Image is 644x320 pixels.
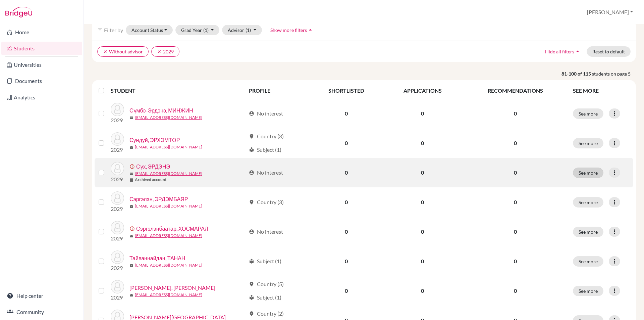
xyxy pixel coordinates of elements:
p: 0 [466,287,565,295]
span: local_library [249,295,254,300]
button: clear2029 [151,46,179,57]
div: Country (5) [249,280,284,288]
td: 0 [309,217,383,246]
p: 2029 [111,264,124,272]
td: 0 [309,187,383,217]
span: mail [129,172,133,176]
a: [EMAIL_ADDRESS][DOMAIN_NAME] [135,292,202,298]
p: 0 [466,139,565,147]
td: 0 [309,99,383,128]
div: No interest [249,109,283,118]
p: 2029 [111,234,124,242]
td: 0 [309,158,383,187]
span: error_outline [129,226,136,231]
a: Сүх, ЭРДЭНЭ [136,163,170,171]
span: mail [129,145,133,149]
button: See more [573,227,603,237]
th: PROFILE [245,83,309,99]
button: See more [573,108,603,119]
th: SEE MORE [569,83,633,99]
td: 0 [309,246,383,276]
span: location_on [249,281,254,287]
span: Show more filters [270,27,307,33]
span: mail [129,116,133,120]
td: 0 [309,276,383,306]
td: 0 [309,128,383,158]
img: Тамир, МИШЭЭЛ [111,280,124,293]
a: [EMAIL_ADDRESS][DOMAIN_NAME] [135,171,202,177]
a: Сундуй, ЭРХЭМТӨР [129,136,180,144]
th: APPLICATIONS [383,83,462,99]
i: clear [157,49,162,54]
p: 2029 [111,175,124,183]
button: Grad Year(1) [175,25,220,35]
p: 2029 [111,116,124,124]
p: 0 [466,228,565,236]
img: Сэргэлэнбаатар, ХОСМАРАЛ [111,221,124,234]
span: location_on [249,134,254,139]
img: Сэргэлэн, ЭРДЭМБАЯР [111,191,124,205]
div: Country (3) [249,132,284,140]
a: Students [1,42,82,55]
td: 0 [383,99,462,128]
span: local_library [249,259,254,264]
td: 0 [383,187,462,217]
a: [EMAIL_ADDRESS][DOMAIN_NAME] [135,203,202,209]
button: See more [573,168,603,178]
a: Community [1,305,82,319]
img: Сундуй, ЭРХЭМТӨР [111,132,124,146]
span: (1) [203,27,209,33]
span: inventory_2 [129,178,133,182]
button: clearWithout advisor [97,46,149,57]
span: location_on [249,311,254,316]
div: Subject (1) [249,257,281,265]
img: Тайваннайдан, ТАНАН [111,250,124,264]
p: 2029 [111,146,124,154]
td: 0 [383,158,462,187]
p: 0 [466,257,565,265]
strong: 81-100 of 115 [561,70,592,77]
span: mail [129,234,133,238]
a: Documents [1,74,82,88]
a: Сэргэлэнбаатар, ХОСМАРАЛ [136,225,208,233]
a: Сүмбэ-Эрдэнэ, МИНЖИН [129,106,193,115]
i: filter_list [97,27,103,33]
span: Filter by [104,27,123,33]
b: Archived account [135,177,167,183]
button: [PERSON_NAME] [584,6,636,18]
th: RECOMMENDATIONS [462,83,569,99]
p: 2029 [111,293,124,302]
img: Bridge-U [5,7,32,17]
i: arrow_drop_up [574,48,581,55]
a: Сэргэлэн, ЭРДЭМБАЯР [129,195,188,203]
a: [PERSON_NAME], [PERSON_NAME] [129,284,215,292]
div: Subject (1) [249,293,281,302]
a: [EMAIL_ADDRESS][DOMAIN_NAME] [135,144,202,150]
button: Advisor(1) [222,25,262,35]
th: STUDENT [111,83,245,99]
span: account_circle [249,170,254,175]
a: Analytics [1,91,82,104]
div: No interest [249,169,283,177]
td: 0 [383,217,462,246]
p: 2029 [111,205,124,213]
span: mail [129,264,133,268]
img: Сүмбэ-Эрдэнэ, МИНЖИН [111,103,124,116]
td: 0 [383,276,462,306]
p: 0 [466,198,565,206]
span: account_circle [249,111,254,116]
button: Hide all filtersarrow_drop_up [539,46,587,57]
td: 0 [383,246,462,276]
a: Тайваннайдан, ТАНАН [129,254,185,262]
span: mail [129,204,133,209]
a: Universities [1,58,82,72]
div: Subject (1) [249,146,281,154]
th: SHORTLISTED [309,83,383,99]
button: See more [573,197,603,208]
a: Help center [1,289,82,303]
p: 0 [466,109,565,118]
button: See more [573,138,603,148]
span: students on page 5 [592,70,636,77]
div: No interest [249,228,283,236]
td: 0 [383,128,462,158]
